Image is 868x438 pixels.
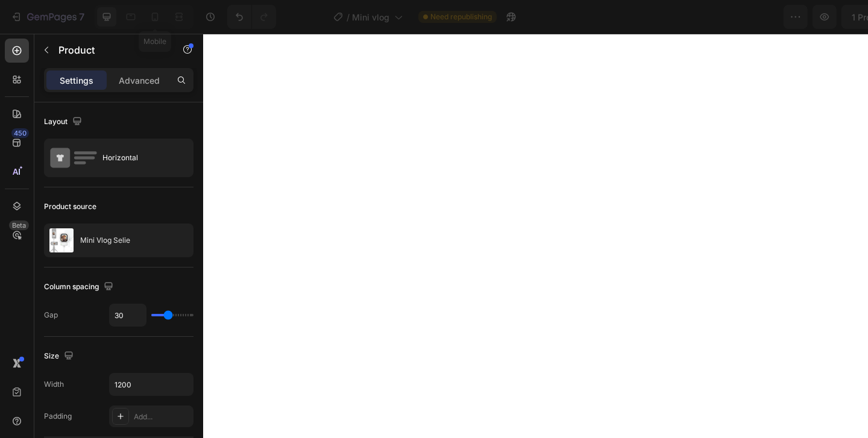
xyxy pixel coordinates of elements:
[60,74,93,87] p: Settings
[430,11,492,22] span: Need republishing
[58,43,161,57] p: Product
[203,34,868,438] iframe: Design area
[753,12,773,22] span: Save
[119,74,160,87] p: Advanced
[44,348,76,364] div: Size
[110,374,193,395] input: Auto
[44,379,64,390] div: Width
[352,11,389,23] span: Mini vlog
[110,304,146,326] input: Auto
[102,144,176,172] div: Horizontal
[44,411,72,422] div: Padding
[134,411,190,422] div: Add...
[79,10,84,24] p: 7
[827,379,856,408] iframe: Intercom live chat
[788,5,838,29] button: Publish
[743,5,783,29] button: Save
[623,5,738,29] button: 1 product assigned
[44,201,96,212] div: Product source
[49,228,74,252] img: product feature img
[633,11,711,23] span: 1 product assigned
[44,310,58,321] div: Gap
[5,5,90,29] button: 7
[80,236,130,245] p: Mini Vlog Selie
[347,11,350,23] span: /
[11,128,29,138] div: 450
[9,221,29,230] div: Beta
[798,11,828,23] div: Publish
[227,5,276,29] div: Undo/Redo
[44,279,116,295] div: Column spacing
[44,114,84,130] div: Layout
